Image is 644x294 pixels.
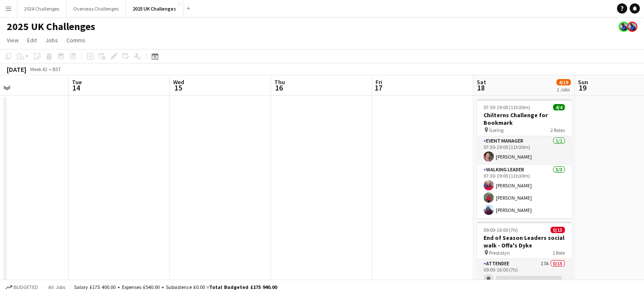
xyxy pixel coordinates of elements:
[209,284,277,290] span: Total Budgeted £175 940.00
[74,284,277,290] div: Salary £175 400.00 + Expenses £540.00 + Subsistence £0.00 =
[42,35,61,46] a: Jobs
[24,35,40,46] a: Edit
[63,35,89,46] a: Comms
[66,0,126,17] button: Overseas Challenges
[17,0,66,17] button: 2024 Challenges
[126,0,183,17] button: 2025 UK Challenges
[53,66,61,72] div: BST
[27,36,37,44] span: Edit
[7,20,95,33] h1: 2025 UK Challenges
[45,36,58,44] span: Jobs
[14,284,38,290] span: Budgeted
[3,35,22,46] a: View
[47,284,67,290] span: All jobs
[619,22,629,32] app-user-avatar: Andy Baker
[4,283,39,292] button: Budgeted
[28,66,49,72] span: Week 42
[627,22,637,32] app-user-avatar: Andy Baker
[66,36,86,44] span: Comms
[7,65,26,74] div: [DATE]
[7,36,19,44] span: View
